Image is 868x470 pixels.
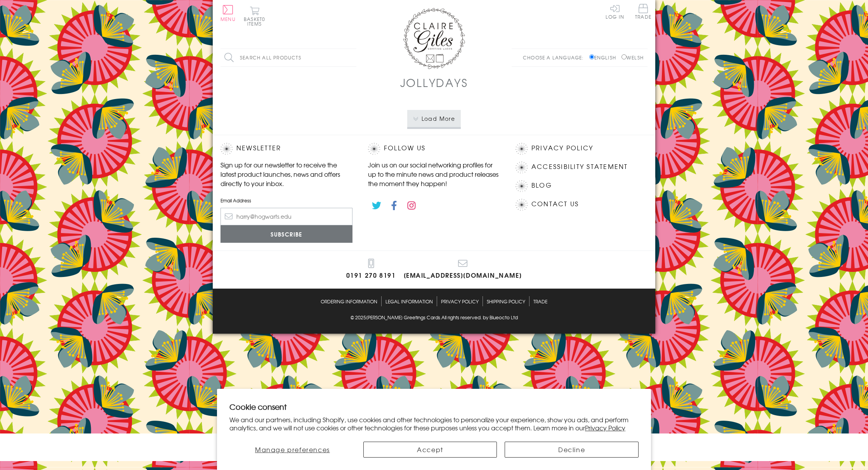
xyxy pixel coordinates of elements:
[589,54,620,61] label: English
[505,442,639,458] button: Decline
[229,401,639,412] h2: Cookie consent
[531,162,628,172] a: Accessibility Statement
[606,4,624,19] a: Log In
[635,4,651,21] a: Trade
[487,296,525,306] a: Shipping Policy
[403,8,465,69] img: Claire Giles Greetings Cards
[368,160,500,188] p: Join us on our social networking profiles for up to the minute news and product releases the mome...
[220,5,236,21] button: Menu
[585,423,625,432] a: Privacy Policy
[346,259,396,281] a: 0191 270 8191
[255,445,330,454] span: Manage preferences
[589,54,594,59] input: English
[220,197,352,204] label: Email Address
[523,54,588,61] p: Choose a language:
[220,143,352,155] h2: Newsletter
[244,6,265,26] button: Basket0 items
[363,442,497,458] button: Accept
[220,16,236,23] span: Menu
[635,4,651,19] span: Trade
[621,54,627,59] input: Welsh
[368,143,500,155] h2: Follow Us
[441,296,479,306] a: Privacy Policy
[220,314,648,321] p: © 2025 .
[441,314,482,321] span: All rights reserved.
[229,416,639,432] p: We and our partners, including Shopify, use cookies and other technologies to personalize your ex...
[247,16,265,27] span: 0 items
[220,225,352,243] input: Subscribe
[404,259,522,281] a: [EMAIL_ADDRESS][DOMAIN_NAME]
[531,199,579,209] a: Contact Us
[321,296,377,306] a: Ordering Information
[220,208,352,225] input: harry@hogwarts.edu
[220,160,352,188] p: Sign up for our newsletter to receive the latest product launches, news and offers directly to yo...
[229,442,356,458] button: Manage preferences
[400,75,468,91] h1: JollyDays
[385,296,433,306] a: Legal Information
[531,143,593,153] a: Privacy Policy
[349,49,356,66] input: Search
[531,180,552,191] a: Blog
[533,296,547,306] a: Trade
[483,314,518,322] a: by Blueocto Ltd
[220,49,356,66] input: Search all products
[366,314,440,322] a: [PERSON_NAME] Greetings Cards
[407,110,461,127] button: Load More
[621,54,644,61] label: Welsh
